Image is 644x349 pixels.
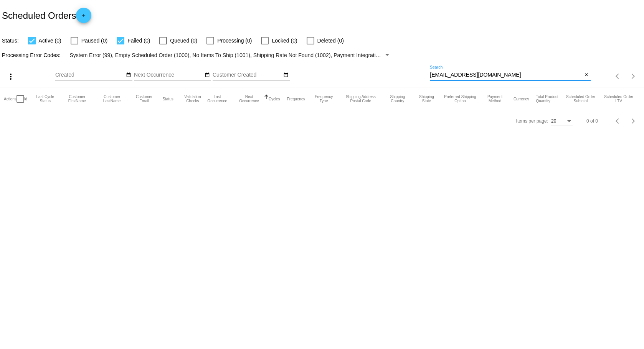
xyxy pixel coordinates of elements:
span: Locked (0) [272,36,297,45]
button: Change sorting for FrequencyType [312,95,335,103]
button: Change sorting for Frequency [287,97,305,101]
button: Change sorting for Id [24,97,27,101]
button: Clear [583,71,591,79]
span: Deleted (0) [317,36,344,45]
input: Customer Created [213,72,282,78]
span: Failed (0) [127,36,150,45]
mat-header-cell: Total Product Quantity [536,87,564,110]
button: Change sorting for ShippingPostcode [342,95,379,103]
mat-select: Filter by Processing Error Codes [70,51,391,60]
button: Change sorting for Status [162,97,173,101]
button: Change sorting for LastOccurrenceUtc [205,95,230,103]
mat-header-cell: Validation Checks [180,87,205,110]
mat-icon: more_vert [6,72,15,81]
mat-icon: date_range [126,72,131,78]
mat-icon: date_range [283,72,289,78]
button: Change sorting for CustomerEmail [133,95,156,103]
button: Change sorting for LastProcessingCycleId [34,95,56,103]
button: Change sorting for NextOccurrenceUtc [236,95,261,103]
button: Next page [626,69,641,84]
span: Processing (0) [217,36,252,45]
button: Next page [626,113,641,129]
input: Created [55,72,124,78]
mat-select: Items per page: [551,119,573,124]
div: Items per page: [516,118,548,124]
mat-header-cell: Actions [4,87,17,110]
h2: Scheduled Orders [2,8,91,23]
div: 0 of 0 [586,118,598,124]
button: Change sorting for PreferredShippingOption [444,95,477,103]
button: Change sorting for LifetimeValue [604,95,633,103]
button: Change sorting for ShippingCountry [386,95,409,103]
input: Next Occurrence [134,72,203,78]
button: Change sorting for PaymentMethod.Type [483,95,507,103]
button: Previous page [610,113,626,129]
span: Processing Error Codes: [2,52,61,58]
button: Change sorting for Cycles [269,97,280,101]
mat-icon: date_range [205,72,210,78]
button: Change sorting for CurrencyIso [514,97,529,101]
span: Paused (0) [81,36,107,45]
button: Change sorting for CustomerLastName [98,95,125,103]
button: Change sorting for ShippingState [416,95,437,103]
button: Previous page [610,69,626,84]
span: Active (0) [39,36,61,45]
span: 20 [551,118,556,124]
span: Queued (0) [170,36,197,45]
span: Status: [2,38,19,44]
button: Change sorting for Subtotal [564,95,597,103]
mat-icon: close [584,72,589,78]
input: Search [430,72,582,78]
button: Change sorting for CustomerFirstName [63,95,91,103]
mat-icon: add [79,13,88,22]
